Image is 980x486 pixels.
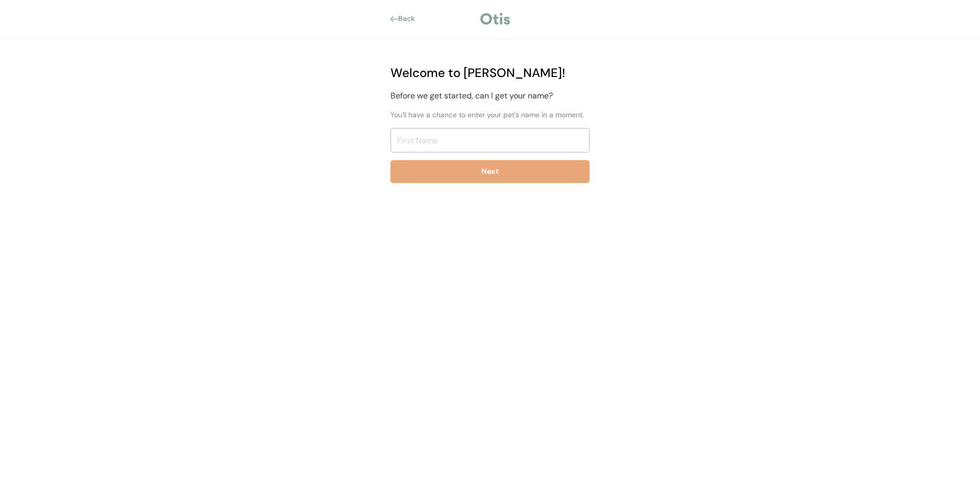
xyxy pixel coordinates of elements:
[390,110,590,120] div: You'll have a chance to enter your pet's name in a moment.
[390,90,590,102] div: Before we get started, can I get your name?
[390,64,590,82] div: Welcome to [PERSON_NAME]!
[390,128,590,152] input: First Name
[390,160,590,183] button: Next
[398,14,421,24] div: Back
